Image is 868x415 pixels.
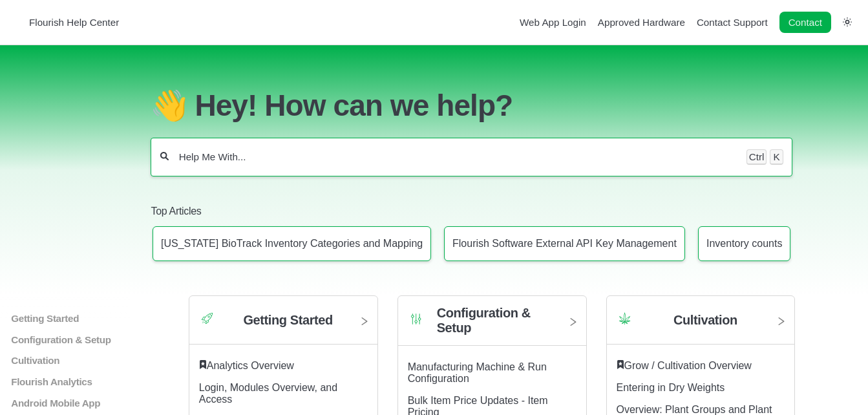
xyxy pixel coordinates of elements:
p: [US_STATE] BioTrack Inventory Categories and Mapping [161,238,423,250]
a: Category icon Configuration & Setup [398,306,586,346]
kbd: K [770,149,784,165]
kbd: Ctrl [746,149,767,165]
h2: Top Articles [151,204,792,218]
h2: Getting Started [243,313,332,328]
a: Category icon Cultivation [607,306,795,345]
a: Analytics Overview article [207,360,294,371]
section: Top Articles [151,185,792,270]
a: Android Mobile App [10,397,147,408]
img: Category icon [199,310,215,326]
a: Grow / Cultivation Overview article [624,360,752,371]
div: ​ [199,360,368,372]
p: Inventory counts [706,238,782,250]
a: Category icon Getting Started [189,306,377,345]
a: Web App Login navigation item [520,17,586,28]
a: Cultivation [10,355,147,366]
span: Flourish Help Center [29,17,119,28]
svg: Featured [617,360,624,369]
a: Contact Support navigation item [697,17,768,28]
div: Keyboard shortcut for search [746,149,784,165]
img: Flourish Help Center Logo [16,14,23,31]
a: Manufacturing Machine & Run Configuration article [408,361,547,384]
a: Approved Hardware navigation item [598,17,685,28]
svg: Featured [199,360,207,369]
a: Article: Inventory counts [698,226,790,261]
a: Getting Started [10,313,147,324]
a: Switch dark mode setting [843,16,852,27]
a: Contact [779,12,831,33]
div: ​ [617,360,785,372]
input: Help Me With... [178,151,738,164]
p: Flourish Software External API Key Management [452,238,677,250]
a: Login, Modules Overview, and Access article [199,382,337,405]
img: Category icon [617,310,633,326]
a: Flourish Help Center [16,14,119,31]
h2: Configuration & Setup [437,306,557,335]
a: Article: New York BioTrack Inventory Categories and Mapping [153,226,431,261]
li: Contact desktop [776,14,834,32]
img: Category icon [408,311,424,327]
a: Configuration & Setup [10,334,147,345]
a: Entering in Dry Weights article [617,382,725,393]
a: Flourish Analytics [10,376,147,387]
a: Article: Flourish Software External API Key Management [444,226,685,261]
h1: 👋 Hey! How can we help? [151,88,792,123]
h2: Cultivation [673,313,737,328]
